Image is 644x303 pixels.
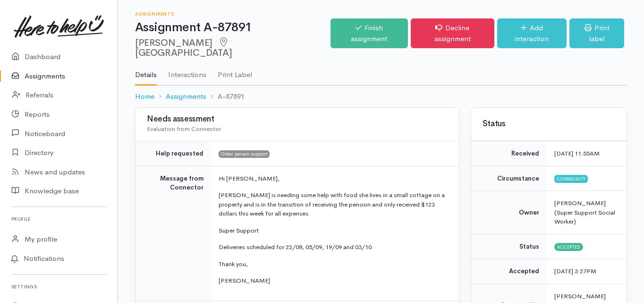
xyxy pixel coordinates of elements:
p: Super Support [219,226,448,235]
td: Status [471,234,547,259]
h6: Assignments [135,11,330,17]
span: Evaluation from Connector [147,125,221,133]
h3: Status [483,120,615,129]
p: [PERSON_NAME] [219,276,448,286]
td: Help requested [136,141,211,166]
td: Received [471,141,547,166]
a: Print label [569,18,624,48]
span: Older person support [219,150,270,158]
h6: Settings [11,280,106,293]
td: Message from Connector [136,166,211,301]
td: Owner [471,191,547,234]
time: [DATE] 3:27PM [554,267,596,275]
li: A-87891 [206,91,245,102]
a: Add interaction [497,18,567,48]
a: Assignments [166,91,206,102]
span: [PERSON_NAME] (Super Support Social Worker) [554,199,615,225]
a: Print Label [218,58,252,85]
p: Hi [PERSON_NAME], [219,174,448,183]
a: Finish assignment [330,18,407,48]
span: Accepted [554,243,583,251]
p: Deliveries scheduled for 22/08, 05/09, 19/09 and 03/10. [219,242,448,252]
a: Home [135,91,154,102]
span: Community [554,175,588,182]
a: Interactions [168,58,206,85]
a: Decline assignment [411,18,494,48]
td: Circumstance [471,166,547,191]
span: [GEOGRAPHIC_DATA] [135,36,232,59]
h6: Profile [11,213,106,225]
td: Accepted [471,259,547,284]
time: [DATE] 11:55AM [554,149,600,157]
p: [PERSON_NAME] is needing some help with food she lives in a small cottage on a property and is in... [219,190,448,218]
h3: Needs assessment [147,115,448,124]
h2: [PERSON_NAME] [135,37,330,59]
h1: Assignment A-87891 [135,21,330,35]
p: Thank you, [219,260,448,269]
nav: breadcrumb [135,86,627,108]
a: Details [135,58,157,86]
